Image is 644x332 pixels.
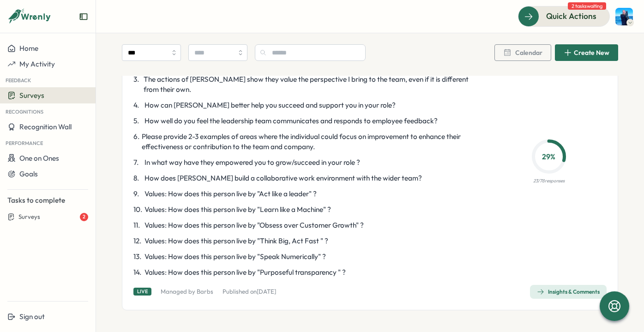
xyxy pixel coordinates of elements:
[515,49,542,56] span: Calendar
[533,177,565,185] p: 23 / 78 responses
[144,189,317,199] span: Values: How does this person live by "Act like a leader" ?
[555,44,618,61] button: Create New
[19,60,55,68] span: My Activity
[535,151,563,162] p: 29 %
[223,288,276,296] p: Published on
[530,285,607,299] button: Insights & Comments
[144,205,331,215] span: Values: How does this person live by "Learn like a Machine" ?
[144,157,360,168] span: In what way have they empowered you to grow/succeed in your role ?
[19,91,44,100] span: Surveys
[19,312,45,321] span: Sign out
[19,122,72,131] span: Recognition Wall
[568,2,606,10] span: 2 tasks waiting
[133,74,142,95] span: 3 .
[133,236,143,246] span: 12 .
[546,10,596,22] span: Quick Actions
[19,44,38,53] span: Home
[133,132,140,152] span: 6 .
[144,220,364,230] span: Values: How does this person live by "Obsess over Customer Growth" ?
[144,252,326,262] span: Values: How does this person live by "Speak Numerically" ?
[257,288,276,295] span: [DATE]
[133,116,143,126] span: 5 .
[144,116,438,126] span: How well do you feel the leadership team communicates and responds to employee feedback?
[7,195,88,205] p: Tasks to complete
[19,154,59,163] span: One on Ones
[133,220,143,230] span: 11 .
[144,267,346,278] span: Values: How does this person live by "Purposeful transparency " ?
[133,252,143,262] span: 13 .
[133,100,143,110] span: 4 .
[133,173,143,183] span: 8 .
[133,288,151,296] div: Live
[79,12,88,21] button: Expand sidebar
[133,205,143,215] span: 10 .
[518,6,610,26] button: Quick Actions
[19,169,38,178] span: Goals
[144,173,422,183] span: How does [PERSON_NAME] build a collaborative work environment with the wider team?
[133,267,143,278] span: 14 .
[161,288,213,296] p: Managed by
[615,8,633,25] img: Henry Innis
[537,288,600,296] div: Insights & Comments
[494,44,551,61] button: Calendar
[133,189,143,199] span: 9 .
[133,157,143,168] span: 7 .
[144,100,396,110] span: How can [PERSON_NAME] better help you succeed and support you in your role?
[142,132,480,152] span: Please provide 2-3 examples of areas where the individual could focus on improvement to enhance t...
[574,49,609,56] span: Create New
[80,213,88,221] div: 2
[18,213,40,221] span: Surveys
[144,74,480,95] span: The actions of [PERSON_NAME] show they value the perspective I bring to the team, even if it is d...
[144,236,328,246] span: Values: How does this person live by "Think Big, Act Fast " ?
[197,288,213,295] a: Barbs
